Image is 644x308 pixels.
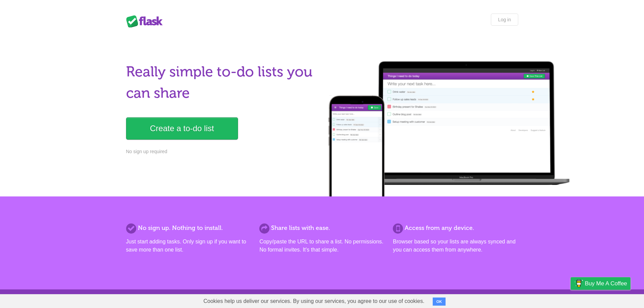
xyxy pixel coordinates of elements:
h2: No sign up. Nothing to install. [126,223,251,233]
p: No sign up required [126,148,318,155]
p: Just start adding tasks. Only sign up if you want to save more than one list. [126,238,251,254]
img: Buy me a coffee [574,278,583,289]
h1: Really simple to-do lists you can share [126,61,318,104]
p: Copy/paste the URL to share a list. No permissions. No formal invites. It's that simple. [259,238,384,254]
p: Browser based so your lists are always synced and you can access them from anywhere. [393,238,518,254]
a: Create a to-do list [126,117,238,140]
div: Flask Lists [126,15,167,27]
span: Buy me a coffee [585,278,627,289]
button: OK [433,298,446,306]
a: Buy me a coffee [571,277,630,290]
h2: Access from any device. [393,223,518,233]
h2: Share lists with ease. [259,223,384,233]
span: Cookies help us deliver our services. By using our services, you agree to our use of cookies. [197,294,431,308]
a: Log in [491,14,518,26]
